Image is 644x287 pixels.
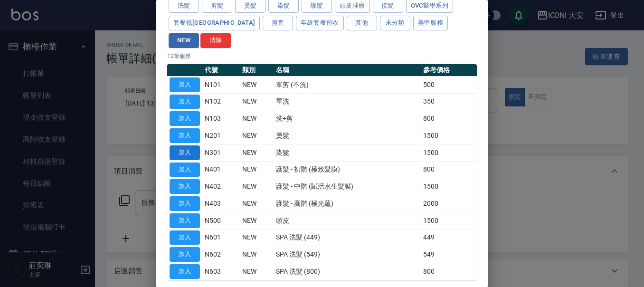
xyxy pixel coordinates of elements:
[202,212,240,229] td: N500
[274,93,420,110] td: 單洗
[421,93,477,110] td: 350
[421,263,477,280] td: 800
[202,127,240,144] td: N201
[202,195,240,212] td: N403
[413,16,448,30] button: 美甲服務
[240,178,274,195] td: NEW
[240,64,274,77] th: 類別
[421,64,477,77] th: 參考價格
[240,110,274,127] td: NEW
[202,178,240,195] td: N402
[240,246,274,263] td: NEW
[421,246,477,263] td: 549
[240,229,274,246] td: NEW
[421,178,477,195] td: 1500
[274,195,420,212] td: 護髮 - 高階 (極光蘊)
[170,145,200,160] button: 加入
[421,195,477,212] td: 2000
[202,64,240,77] th: 代號
[202,76,240,93] td: N101
[170,230,200,245] button: 加入
[421,212,477,229] td: 1500
[263,16,293,30] button: 剪套
[421,161,477,178] td: 800
[274,127,420,144] td: 燙髮
[240,212,274,229] td: NEW
[170,128,200,143] button: 加入
[170,196,200,211] button: 加入
[274,144,420,161] td: 染髮
[274,212,420,229] td: 頭皮
[202,93,240,110] td: N102
[170,163,200,177] button: 加入
[240,144,274,161] td: NEW
[421,127,477,144] td: 1500
[274,246,420,263] td: SPA 洗髮 (549)
[240,76,274,93] td: NEW
[202,246,240,263] td: N602
[274,161,420,178] td: 護髮 - 初階 (極致髮膜)
[240,263,274,280] td: NEW
[240,161,274,178] td: NEW
[170,111,200,126] button: 加入
[170,247,200,262] button: 加入
[421,76,477,93] td: 500
[170,77,200,92] button: 加入
[274,263,420,280] td: SPA 洗髮 (800)
[274,178,420,195] td: 護髮 - 中階 (賦活水生髮膜)
[202,229,240,246] td: N601
[170,264,200,279] button: 加入
[202,110,240,127] td: N103
[274,110,420,127] td: 洗+剪
[169,16,260,30] button: 套餐抵[GEOGRAPHIC_DATA]
[274,64,420,77] th: 名稱
[202,161,240,178] td: N401
[202,144,240,161] td: N301
[169,33,199,48] button: NEW
[240,93,274,110] td: NEW
[421,144,477,161] td: 1500
[274,76,420,93] td: 單剪 (不洗)
[240,127,274,144] td: NEW
[240,195,274,212] td: NEW
[421,229,477,246] td: 449
[170,213,200,228] button: 加入
[170,95,200,109] button: 加入
[274,229,420,246] td: SPA 洗髮 (449)
[170,179,200,194] button: 加入
[347,16,377,30] button: 其他
[200,33,231,48] button: 清除
[380,16,410,30] button: 未分類
[421,110,477,127] td: 800
[296,16,343,30] button: 年終套餐預收
[167,52,477,60] p: 12 筆服務
[202,263,240,280] td: N603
